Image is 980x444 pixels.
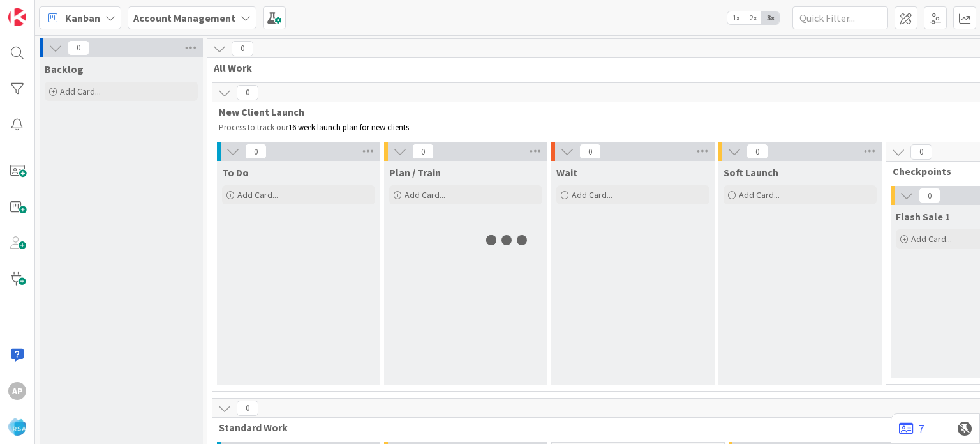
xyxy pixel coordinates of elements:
span: Add Card... [739,189,780,201]
span: 0 [237,401,258,416]
span: 0 [919,188,940,203]
span: Add Card... [911,233,952,245]
span: 0 [237,85,258,100]
span: Soft Launch [724,166,778,179]
span: 3x [762,11,779,24]
input: Quick Filter... [792,6,888,29]
span: Wait [556,166,577,179]
div: Ap [8,382,26,400]
span: 2x [745,11,762,24]
a: 7 [899,421,924,436]
span: Flash Sale 1 [896,210,950,223]
span: 0 [232,41,253,56]
b: Account Management [133,11,235,24]
span: Kanban [65,10,100,26]
img: Visit kanbanzone.com [8,8,26,26]
span: Backlog [45,63,84,75]
span: 0 [68,40,89,56]
span: Add Card... [60,86,101,97]
img: avatar [8,418,26,436]
span: 0 [412,144,434,159]
span: To Do [222,166,249,179]
span: 0 [910,144,932,160]
span: Add Card... [237,189,278,201]
span: Add Card... [405,189,445,201]
span: Add Card... [572,189,612,201]
span: 0 [579,144,601,159]
span: 16 week launch plan for new clients [288,122,409,133]
span: 0 [245,144,267,159]
span: Plan / Train [389,166,441,179]
span: 1x [727,11,745,24]
span: 0 [746,144,768,159]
